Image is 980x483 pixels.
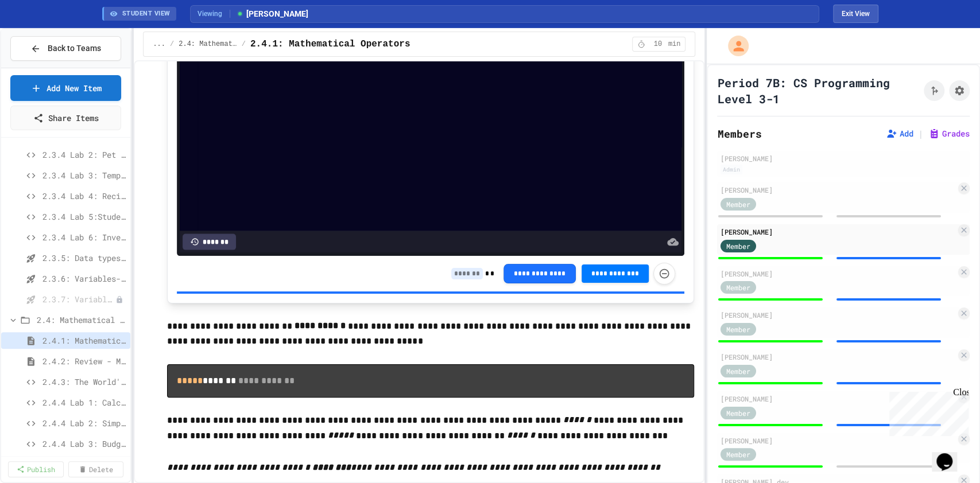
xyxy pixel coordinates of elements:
[833,5,878,23] button: Exit student view
[726,449,750,459] span: Member
[649,40,667,49] span: 10
[68,461,124,477] a: Delete
[726,199,750,209] span: Member
[37,314,126,326] span: 2.4: Mathematical Operators
[42,438,126,450] span: 2.4.4 Lab 3: Budget Tracker Fix
[10,36,121,61] button: Back to Teams
[924,80,944,101] button: Click to see fork details
[10,75,121,101] a: Add New Item
[42,211,126,223] span: 2.3.4 Lab 5:Student ID Scanner
[721,227,956,237] div: [PERSON_NAME]
[42,355,126,367] span: 2.4.2: Review - Mathematical Operators
[42,396,126,408] span: 2.4.4 Lab 1: Calculator Fix
[726,366,750,376] span: Member
[10,106,121,130] a: Share Items
[726,241,750,251] span: Member
[949,80,970,101] button: Assignment Settings
[726,324,750,334] span: Member
[721,185,956,195] div: [PERSON_NAME]
[170,40,174,49] span: /
[885,387,969,436] iframe: chat widget
[42,231,126,243] span: 2.3.4 Lab 6: Inventory Organizer
[721,165,742,174] div: Admin
[42,334,126,346] span: 2.4.1: Mathematical Operators
[721,352,956,362] div: [PERSON_NAME]
[42,190,126,202] span: 2.3.4 Lab 4: Recipe Calculator
[242,40,246,49] span: /
[668,40,681,49] span: min
[717,75,919,107] h1: Period 7B: CS Programming Level 3-1
[250,37,410,51] span: 2.4.1: Mathematical Operators
[918,127,924,141] span: |
[48,42,101,54] span: Back to Teams
[153,40,165,49] span: ...
[721,394,956,404] div: [PERSON_NAME]
[726,282,750,293] span: Member
[717,126,761,142] h2: Members
[42,252,126,264] span: 2.3.5: Data types-Quiz
[8,461,64,477] a: Publish
[42,169,126,181] span: 2.3.4 Lab 3: Temperature Converter
[42,272,126,285] span: 2.3.6: Variables-Quiz
[721,268,956,279] div: [PERSON_NAME]
[721,310,956,320] div: [PERSON_NAME]
[726,408,750,418] span: Member
[197,9,230,19] span: Viewing
[179,40,237,49] span: 2.4: Mathematical Operators
[42,293,115,305] span: 2.3.7: Variables and Data types - Quiz
[928,128,970,139] button: Grades
[716,33,752,59] div: My Account
[42,417,126,429] span: 2.4.4 Lab 2: Simple Calculator
[122,9,171,19] span: STUDENT VIEW
[932,437,969,472] iframe: chat widget
[721,153,966,163] div: [PERSON_NAME]
[42,376,126,388] span: 2.4.3: The World's Worst [PERSON_NAME] Market
[236,8,308,20] span: [PERSON_NAME]
[886,128,913,139] button: Add
[721,435,956,446] div: [PERSON_NAME]
[653,263,675,285] button: Force resubmission of student's answer (Admin only)
[115,295,123,303] div: Unpublished
[5,5,79,73] div: Chat with us now!Close
[42,149,126,161] span: 2.3.4 Lab 2: Pet Name Keeper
